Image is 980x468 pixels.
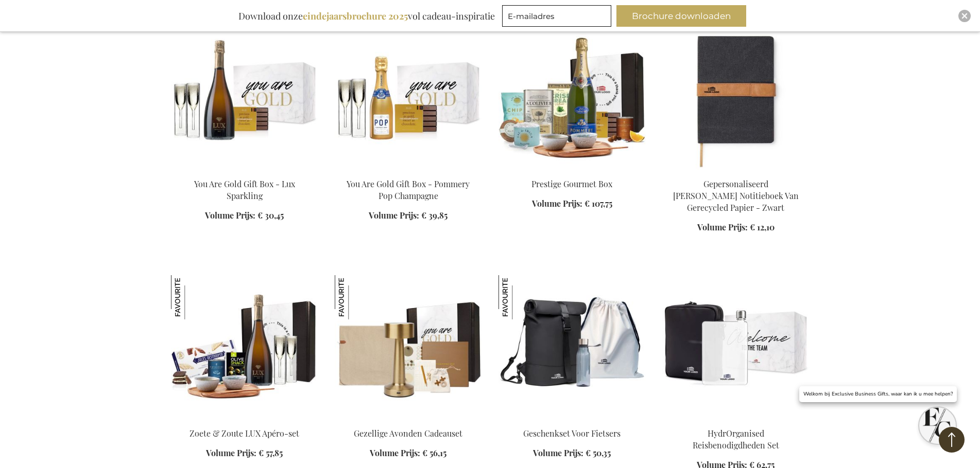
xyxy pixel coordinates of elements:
[498,26,646,170] img: Prestige Gourmet Box
[533,447,611,459] a: Volume Prijs: € 50,35
[259,447,283,458] span: € 57,85
[533,447,583,458] span: Volume Prijs:
[205,210,284,222] a: Volume Prijs: € 30,45
[206,447,256,458] span: Volume Prijs:
[335,275,482,419] img: Cosy Evenings Gift Set
[335,275,379,319] img: Gezellige Avonden Cadeauset
[498,415,646,425] a: Cyclist's Gift Set Geschenkset Voor Fietsers
[171,415,318,425] a: Sweet & Salty LUXury Apéro Set Zoete & Zoute LUX Apéro-set
[498,275,543,319] img: Geschenkset Voor Fietsers
[257,210,284,221] span: € 30,45
[335,166,482,175] a: You Are Gold Gift Box - Pommery Pop Champagne
[335,26,482,170] img: You Are Gold Gift Box - Pommery Pop Champagne
[958,10,971,22] div: Close
[693,428,779,451] a: HydrOrganised Reisbenodigdheden Set
[171,275,318,419] img: Sweet & Salty LUXury Apéro Set
[662,275,810,419] img: HydrOrganised Travel Essentials Set
[194,178,295,201] a: You Are Gold Gift Box - Lux Sparkling
[502,5,611,27] input: E-mailadres
[673,178,799,213] a: Gepersonaliseerd [PERSON_NAME] Notitieboek Van Gerecycled Papier - Zwart
[498,275,646,419] img: Cyclist's Gift Set
[616,5,746,27] button: Brochure downloaden
[369,210,448,222] a: Volume Prijs: € 39,85
[171,26,318,170] img: You Are Gold Gift Box - Lux Sparkling
[662,415,810,425] a: HydrOrganised Travel Essentials Set
[370,447,446,459] a: Volume Prijs: € 56,15
[584,198,612,209] span: € 107,75
[190,428,299,439] a: Zoete & Zoute LUX Apéro-set
[586,447,611,458] span: € 50,35
[421,210,448,221] span: € 39,85
[498,166,646,175] a: Prestige Gourmet Box
[502,5,614,30] form: marketing offers and promotions
[354,428,462,439] a: Gezellige Avonden Cadeauset
[662,26,810,170] img: Personalised Bosler Recycled Paper Notebook - Black
[234,5,500,27] div: Download onze vol cadeau-inspiratie
[750,222,775,232] span: € 12,10
[422,447,446,458] span: € 56,15
[523,428,621,439] a: Geschenkset Voor Fietsers
[206,447,283,459] a: Volume Prijs: € 57,85
[335,415,482,425] a: Cosy Evenings Gift Set Gezellige Avonden Cadeauset
[370,447,420,458] span: Volume Prijs:
[303,10,408,22] b: eindejaarsbrochure 2025
[961,13,968,19] img: Close
[697,222,748,232] span: Volume Prijs:
[662,166,810,175] a: Personalised Bosler Recycled Paper Notebook - Black
[531,178,612,189] a: Prestige Gourmet Box
[205,210,255,221] span: Volume Prijs:
[369,210,419,221] span: Volume Prijs:
[532,198,612,210] a: Volume Prijs: € 107,75
[532,198,582,209] span: Volume Prijs:
[171,275,215,319] img: Zoete & Zoute LUX Apéro-set
[171,166,318,175] a: You Are Gold Gift Box - Lux Sparkling
[347,178,470,201] a: You Are Gold Gift Box - Pommery Pop Champagne
[697,222,775,233] a: Volume Prijs: € 12,10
